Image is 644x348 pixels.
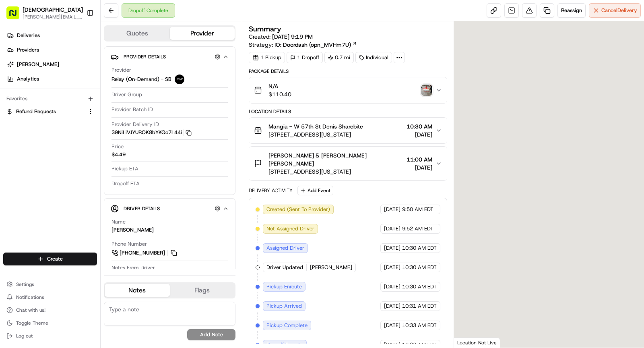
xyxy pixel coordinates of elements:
[111,151,126,158] span: $4.49
[124,54,166,60] span: Provider Details
[310,264,352,271] span: [PERSON_NAME]
[454,338,500,348] div: Location Not Live
[3,304,97,316] button: Chat with us!
[268,82,291,90] span: N/A
[384,244,400,252] span: [DATE]
[268,90,291,98] span: $110.40
[402,225,433,232] span: 9:52 AM EDT
[105,284,170,297] button: Notes
[407,164,432,172] span: [DATE]
[407,122,432,130] span: 10:30 AM
[124,205,160,212] span: Driver Details
[47,255,63,263] span: Create
[249,77,447,103] button: N/A$110.40photo_proof_of_delivery image
[111,180,140,187] span: Dropoff ETA
[249,147,447,180] button: [PERSON_NAME] & [PERSON_NAME] [PERSON_NAME][STREET_ADDRESS][US_STATE]11:00 AM[DATE]
[111,91,142,98] span: Driver Group
[105,27,170,40] button: Quotes
[3,3,83,23] button: [DEMOGRAPHIC_DATA][PERSON_NAME][EMAIL_ADDRESS][DOMAIN_NAME]
[111,202,229,215] button: Driver Details
[170,27,235,40] button: Provider
[249,187,293,194] div: Delivery Activity
[266,264,303,271] span: Driver Updated
[17,46,39,54] span: Providers
[3,330,97,342] button: Log out
[384,225,400,232] span: [DATE]
[23,6,83,14] button: [DEMOGRAPHIC_DATA]
[23,14,83,20] button: [PERSON_NAME][EMAIL_ADDRESS][DOMAIN_NAME]
[111,66,131,74] span: Provider
[268,151,403,168] span: [PERSON_NAME] & [PERSON_NAME] [PERSON_NAME]
[17,61,59,68] span: [PERSON_NAME]
[111,264,155,271] span: Notes From Driver
[384,322,400,329] span: [DATE]
[3,72,100,85] a: Analytics
[384,283,400,290] span: [DATE]
[16,281,34,288] span: Settings
[16,294,44,300] span: Notifications
[275,41,357,49] a: IO: Doordash (opn_MVHm7U)
[3,253,97,265] button: Create
[3,105,97,118] button: Refund Requests
[3,92,97,105] div: Favorites
[3,292,97,303] button: Notifications
[384,302,400,310] span: [DATE]
[111,121,159,128] span: Provider Delivery ID
[17,32,40,39] span: Deliveries
[170,284,235,297] button: Flags
[268,130,363,139] span: [STREET_ADDRESS][US_STATE]
[402,206,433,213] span: 9:50 AM EDT
[407,130,432,139] span: [DATE]
[272,33,313,40] span: [DATE] 9:19 PM
[111,165,138,172] span: Pickup ETA
[268,168,403,176] span: [STREET_ADDRESS][US_STATE]
[266,302,302,310] span: Pickup Arrived
[601,7,637,14] span: Cancel Delivery
[111,240,147,248] span: Phone Number
[402,244,437,252] span: 10:30 AM EDT
[275,41,351,49] span: IO: Doordash (opn_MVHm7U)
[16,320,48,326] span: Toggle Theme
[3,58,100,71] a: [PERSON_NAME]
[111,76,171,83] span: Relay (On-Demand) - SB
[3,43,100,56] a: Providers
[249,118,447,143] button: Mangia - W 57th St Denis Sharebite[STREET_ADDRESS][US_STATE]10:30 AM[DATE]
[175,75,184,84] img: relay_logo_black.png
[266,244,304,252] span: Assigned Driver
[17,75,39,83] span: Analytics
[16,333,33,339] span: Log out
[249,41,357,49] div: Strategy:
[557,3,586,18] button: Reassign
[268,122,363,130] span: Mangia - W 57th St Denis Sharebite
[111,106,153,113] span: Provider Batch ID
[111,226,154,234] div: [PERSON_NAME]
[287,52,323,63] div: 1 Dropoff
[249,33,313,41] span: Created:
[355,52,392,63] div: Individual
[16,307,45,313] span: Chat with us!
[266,322,308,329] span: Pickup Complete
[3,317,97,329] button: Toggle Theme
[111,129,192,136] button: 39NiLiVJYUROK8bYKQo7L44i
[589,3,641,18] button: CancelDelivery
[266,225,314,232] span: Not Assigned Driver
[249,68,447,75] div: Package Details
[421,85,432,96] img: photo_proof_of_delivery image
[111,143,124,150] span: Price
[3,279,97,290] button: Settings
[249,108,447,115] div: Location Details
[407,155,432,164] span: 11:00 AM
[16,108,56,115] span: Refund Requests
[297,186,333,195] button: Add Event
[111,50,229,63] button: Provider Details
[402,322,437,329] span: 10:33 AM EDT
[384,206,400,213] span: [DATE]
[249,25,281,33] h3: Summary
[402,264,437,271] span: 10:30 AM EDT
[402,302,437,310] span: 10:31 AM EDT
[561,7,582,14] span: Reassign
[120,249,165,257] span: [PHONE_NUMBER]
[266,206,330,213] span: Created (Sent To Provider)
